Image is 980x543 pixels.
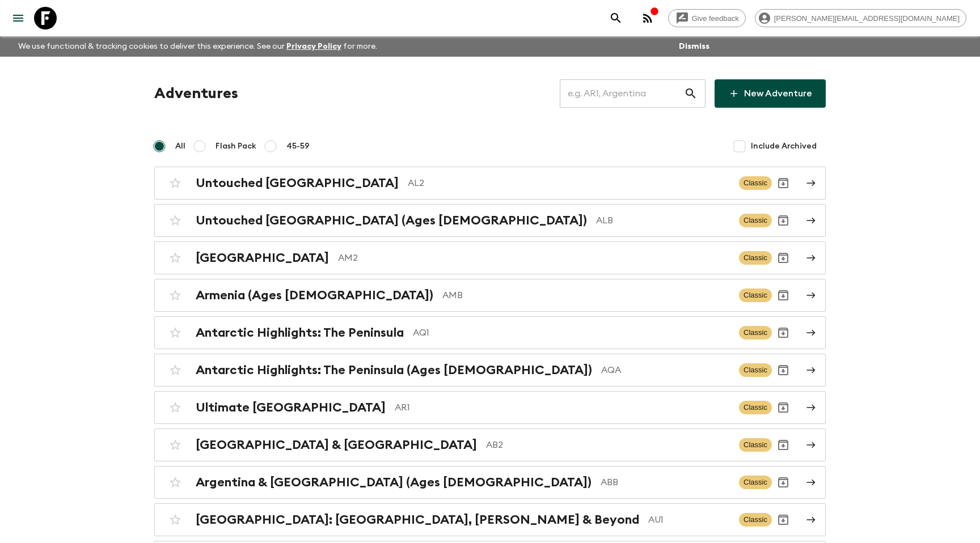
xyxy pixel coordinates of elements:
[605,7,627,29] button: search adventures
[14,36,382,57] p: We use functional & tracking cookies to deliver this experience. See our for more.
[154,316,826,349] a: Antarctic Highlights: The PeninsulaAQ1ClassicArchive
[772,321,795,344] button: Archive
[154,466,826,499] a: Argentina & [GEOGRAPHIC_DATA] (Ages [DEMOGRAPHIC_DATA])ABBClassicArchive
[196,213,587,228] h2: Untouched [GEOGRAPHIC_DATA] (Ages [DEMOGRAPHIC_DATA])
[196,512,639,527] h2: [GEOGRAPHIC_DATA]: [GEOGRAPHIC_DATA], [PERSON_NAME] & Beyond
[772,434,795,456] button: Archive
[686,14,745,23] span: Give feedback
[196,475,592,490] h2: Argentina & [GEOGRAPHIC_DATA] (Ages [DEMOGRAPHIC_DATA])
[739,214,772,227] span: Classic
[286,43,341,50] a: Privacy Policy
[739,513,772,527] span: Classic
[739,401,772,414] span: Classic
[196,288,433,303] h2: Armenia (Ages [DEMOGRAPHIC_DATA])
[196,363,592,377] h2: Antarctic Highlights: The Peninsula (Ages [DEMOGRAPHIC_DATA])
[154,429,826,461] a: [GEOGRAPHIC_DATA] & [GEOGRAPHIC_DATA]AB2ClassicArchive
[338,251,730,265] p: AM2
[772,471,795,494] button: Archive
[154,354,826,387] a: Antarctic Highlights: The Peninsula (Ages [DEMOGRAPHIC_DATA])AQAClassicArchive
[413,326,730,340] p: AQ1
[560,78,684,109] input: e.g. AR1, Argentina
[175,141,185,152] span: All
[668,9,746,27] a: Give feedback
[772,284,795,307] button: Archive
[715,79,826,108] a: New Adventure
[772,359,795,381] button: Archive
[772,508,795,531] button: Archive
[596,214,730,227] p: ALB
[154,241,826,274] a: [GEOGRAPHIC_DATA]AM2ClassicArchive
[601,363,730,377] p: AQA
[196,251,329,265] h2: [GEOGRAPHIC_DATA]
[196,400,386,415] h2: Ultimate [GEOGRAPHIC_DATA]
[196,325,404,340] h2: Antarctic Highlights: The Peninsula
[408,176,730,190] p: AL2
[772,172,795,194] button: Archive
[751,141,817,152] span: Include Archived
[216,141,256,152] span: Flash Pack
[739,326,772,340] span: Classic
[154,503,826,536] a: [GEOGRAPHIC_DATA]: [GEOGRAPHIC_DATA], [PERSON_NAME] & BeyondAU1ClassicArchive
[648,513,730,527] p: AU1
[739,251,772,265] span: Classic
[196,438,477,452] h2: [GEOGRAPHIC_DATA] & [GEOGRAPHIC_DATA]
[154,204,826,237] a: Untouched [GEOGRAPHIC_DATA] (Ages [DEMOGRAPHIC_DATA])ALBClassicArchive
[739,476,772,489] span: Classic
[442,289,730,302] p: AMB
[739,363,772,377] span: Classic
[154,391,826,424] a: Ultimate [GEOGRAPHIC_DATA]AR1ClassicArchive
[772,396,795,419] button: Archive
[772,247,795,269] button: Archive
[739,176,772,190] span: Classic
[739,438,772,452] span: Classic
[676,39,712,54] button: Dismiss
[739,289,772,302] span: Classic
[286,141,310,152] span: 45-59
[755,9,966,27] div: [PERSON_NAME][EMAIL_ADDRESS][DOMAIN_NAME]
[768,14,966,23] span: [PERSON_NAME][EMAIL_ADDRESS][DOMAIN_NAME]
[154,82,238,105] h1: Adventures
[154,279,826,312] a: Armenia (Ages [DEMOGRAPHIC_DATA])AMBClassicArchive
[196,176,399,190] h2: Untouched [GEOGRAPHIC_DATA]
[154,167,826,200] a: Untouched [GEOGRAPHIC_DATA]AL2ClassicArchive
[601,476,730,489] p: ABB
[772,209,795,232] button: Archive
[395,401,730,414] p: AR1
[7,7,29,29] button: menu
[486,438,730,452] p: AB2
